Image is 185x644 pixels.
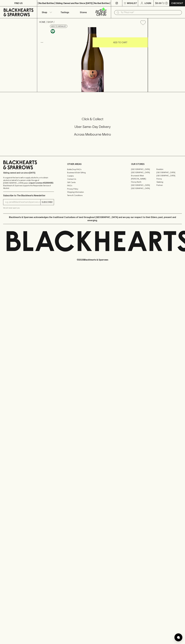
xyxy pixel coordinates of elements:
p: $0.00 [155,2,162,5]
a: Terms & Conditions [67,194,118,197]
a: Contact Us [67,178,118,181]
p: We will never spam you [3,207,54,209]
p: FIND US [14,2,23,5]
a: [GEOGRAPHIC_DATA] [131,168,156,171]
button: Add to wishlist [139,19,147,26]
img: 30132.png [37,27,148,92]
a: Made without the use of any animal products. [50,28,56,34]
h5: Click & Collect [3,117,182,121]
button: SUBSCRIBE [41,199,54,205]
a: [PERSON_NAME] [131,177,156,180]
p: Sibling owned and run since [DATE] [3,171,54,174]
p: OUR STORES [131,162,182,166]
p: Wishlist [127,2,137,5]
img: Vegan [51,29,55,33]
p: 0 [166,2,167,4]
p: It is against the law to sell or supply alcohol to, or to obtain alcohol on behalf of a person un... [3,176,54,189]
p: Shop [42,11,47,14]
p: Subscribe to The Blackhearts Newsletter [3,194,54,197]
a: Fitzroy [156,177,182,180]
p: Blackhearts & Sparrows acknowledges the traditional Custodians of land throughout [GEOGRAPHIC_DAT... [5,216,180,222]
input: Try "Pinot noir" [121,10,180,15]
a: Prahran [156,184,182,187]
button: Add to wishlist [50,25,67,28]
p: Checkout [171,2,183,5]
a: [GEOGRAPHIC_DATA] [131,187,156,190]
p: ADD TO CART [113,41,127,44]
a: Stores [74,6,93,18]
a: Braddon [156,168,182,171]
img: bubble-icon [177,636,180,639]
a: Geelong [156,180,182,184]
a: Gift Cards [67,181,118,184]
p: Login [145,2,151,5]
a: Privacy Policy [67,187,118,190]
a: [GEOGRAPHIC_DATA] [156,171,182,174]
a: Tastings [56,6,74,18]
p: OTHER AREAS [67,162,118,166]
p: SUBSCRIBE [42,200,53,204]
div: Call to action block [3,106,182,151]
input: e.g. jane@blackheartsandsparrows.com.au [5,200,40,204]
a: Fitzroy North [131,180,156,184]
h5: Uber Same-Day Delivery [3,125,182,129]
a: Shipping Information [67,191,118,194]
h5: Across Melbourne Metro [3,132,182,137]
a: HOME [39,21,45,23]
a: SHOP [47,21,53,23]
a: Brunswick West [131,174,156,177]
a: Bottle Drop FAQ's [67,168,118,171]
button: ADD TO CART [93,37,148,47]
button: Shop [37,6,56,18]
a: [GEOGRAPHIC_DATA] [131,171,156,174]
a: [GEOGRAPHIC_DATA] [131,184,156,187]
p: Stores [80,11,87,14]
strong: Liquor License #32064953 [29,182,53,184]
a: Business & Bulk Gifting [67,171,118,174]
p: Tastings [61,11,69,14]
a: Careers [67,174,118,177]
a: FAQ's [67,184,118,187]
a: [GEOGRAPHIC_DATA] [156,174,182,177]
